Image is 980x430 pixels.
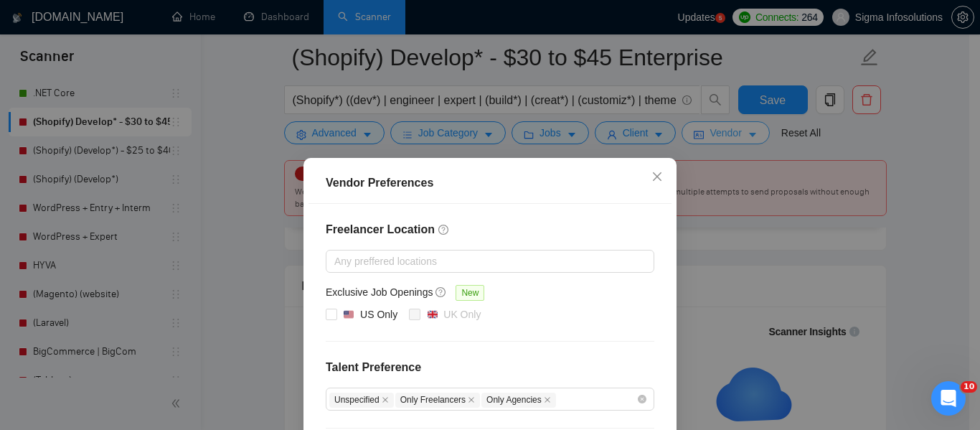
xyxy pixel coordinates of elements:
span: Only Agencies [481,393,556,408]
span: close [544,396,551,403]
img: 🇺🇸 [344,309,354,319]
span: close [468,396,475,403]
span: close [382,396,389,403]
span: Only Freelancers [395,393,480,408]
span: Unspecified [329,393,394,408]
div: Vendor Preferences [326,174,654,192]
span: 10 [961,381,977,393]
h5: Exclusive Job Openings [326,284,433,300]
iframe: Intercom live chat [931,381,966,416]
div: UK Only [443,307,481,322]
span: question-circle [435,286,447,298]
span: close [651,171,663,182]
span: question-circle [438,224,450,235]
h4: Talent Preference [326,359,654,376]
button: Close [638,158,677,197]
div: US Only [360,307,397,322]
img: 🇬🇧 [428,309,438,319]
span: New [456,285,484,301]
span: close-circle [638,395,646,403]
h4: Freelancer Location [326,221,654,238]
